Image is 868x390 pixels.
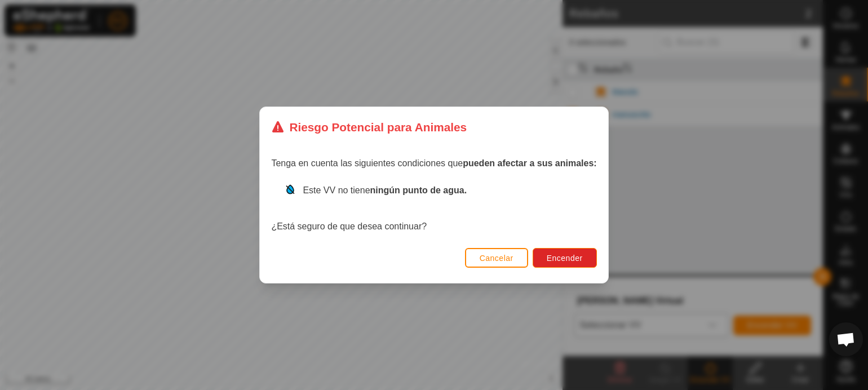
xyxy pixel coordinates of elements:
strong: ningún punto de agua. [370,185,467,195]
div: ¿Está seguro de que desea continuar? [271,184,596,233]
span: Tenga en cuenta las siguientes condiciones que [271,158,596,168]
span: Este VV no tiene [303,185,467,195]
strong: pueden afectar a sus animales: [463,158,596,168]
span: Cancelar [480,254,513,263]
button: Encender [533,248,597,268]
button: Cancelar [465,248,528,268]
span: Encender [547,254,583,263]
div: Chat abierto [829,322,863,356]
div: Riesgo Potencial para Animales [271,118,467,136]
